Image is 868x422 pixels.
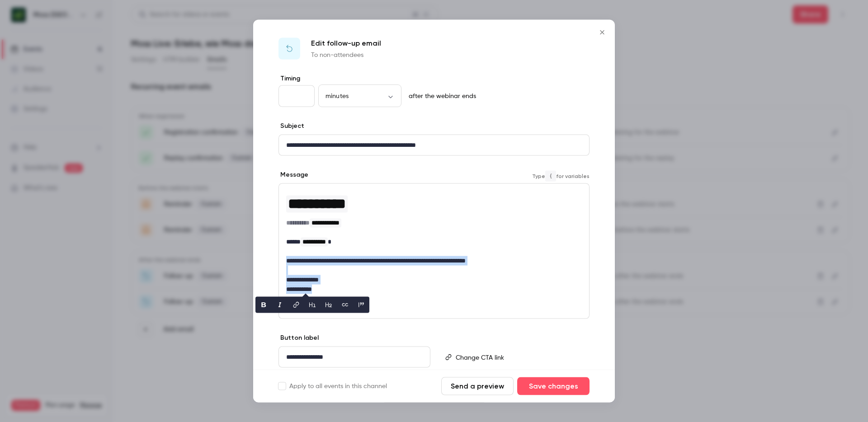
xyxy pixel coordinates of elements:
div: editor [279,347,430,367]
div: editor [279,184,589,300]
button: blockquote [354,298,368,312]
span: Type for variables [532,170,590,181]
p: Edit follow-up email [311,38,381,49]
div: editor [279,135,589,155]
p: after the webinar ends [405,92,476,101]
button: italic [273,298,287,312]
code: { [545,170,556,181]
button: Close [593,23,611,42]
button: bold [256,298,271,312]
label: Subject [278,122,304,131]
div: minutes [318,91,401,100]
label: Apply to all events in this channel [278,382,387,391]
label: Message [278,170,308,179]
button: Send a preview [441,377,514,395]
p: To non-attendees [311,51,381,60]
button: Save changes [517,377,590,395]
div: editor [452,347,589,368]
label: Timing [278,74,590,83]
label: Button label [278,333,319,342]
button: link [289,298,303,312]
